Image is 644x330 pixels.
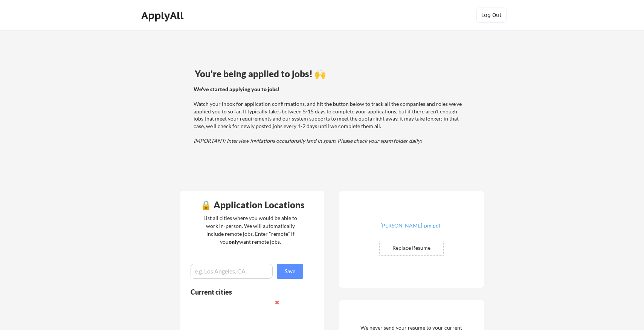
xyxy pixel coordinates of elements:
[195,69,466,78] div: You're being applied to jobs! 🙌
[366,223,455,228] div: [PERSON_NAME]-pm.pdf
[194,86,465,145] div: Watch your inbox for application confirmations, and hit the button below to track all the compani...
[141,9,186,22] div: ApplyAll
[182,200,322,209] div: 🔒 Application Locations
[194,137,422,144] em: IMPORTANT: Interview invitations occasionally land in spam. Please check your spam folder daily!
[229,238,239,245] strong: only
[191,289,295,295] div: Current cities
[366,223,455,235] a: [PERSON_NAME]-pm.pdf
[191,264,273,279] input: e.g. Los Angeles, CA
[476,8,507,23] button: Log Out
[194,86,279,92] strong: We've started applying you to jobs!
[198,214,302,246] div: List all cities where you would be able to work in-person. We will automatically include remote j...
[277,264,303,279] button: Save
